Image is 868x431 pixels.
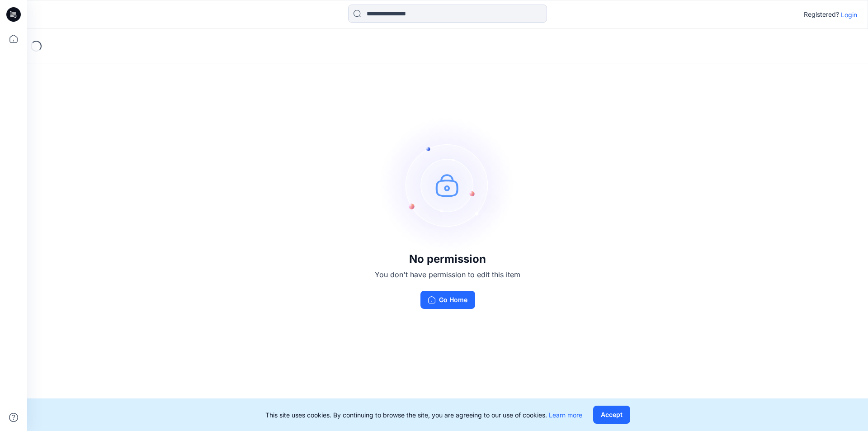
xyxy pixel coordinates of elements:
h3: No permission [375,253,520,265]
button: Go Home [420,291,475,309]
p: Registered? [804,9,839,20]
p: Login [841,10,857,19]
p: This site uses cookies. By continuing to browse the site, you are agreeing to our use of cookies. [265,410,582,420]
a: Learn more [549,411,582,419]
p: You don't have permission to edit this item [375,269,520,280]
button: Accept [593,406,630,424]
img: no-perm.svg [380,117,515,253]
